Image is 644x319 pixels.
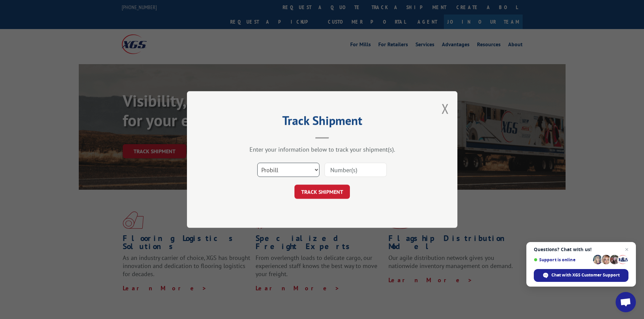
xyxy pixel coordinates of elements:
span: Support is online [534,257,591,262]
input: Number(s) [325,163,387,177]
button: TRACK SHIPMENT [294,185,350,199]
div: Open chat [616,292,636,312]
span: Chat with XGS Customer Support [551,272,620,278]
button: Close modal [442,100,449,117]
span: Questions? Chat with us! [534,247,628,252]
div: Enter your information below to track your shipment(s). [221,145,424,153]
span: Close chat [623,245,631,254]
h2: Track Shipment [221,116,424,129]
div: Chat with XGS Customer Support [534,269,628,282]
